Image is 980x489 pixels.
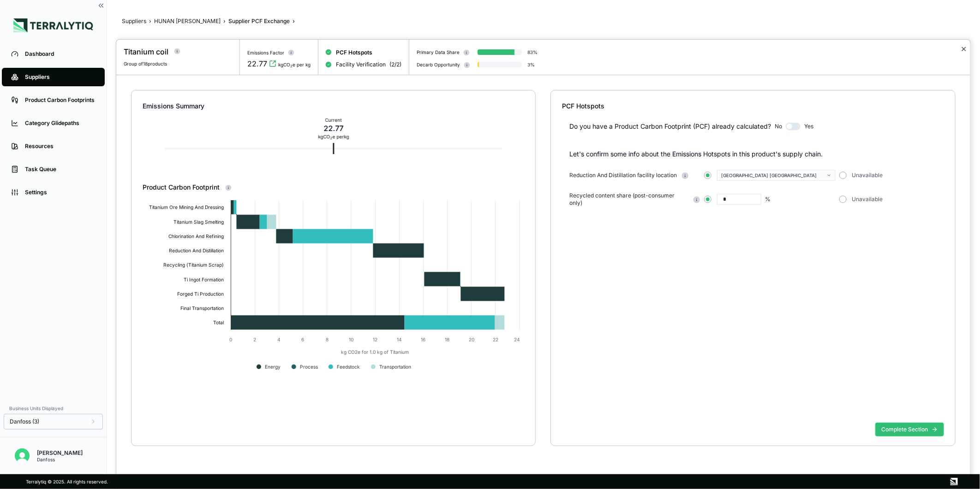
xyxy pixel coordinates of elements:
[514,337,520,342] text: 24
[301,337,304,342] text: 6
[493,337,498,342] text: 22
[143,101,525,111] div: Emissions Summary
[721,173,825,178] div: [GEOGRAPHIC_DATA] [GEOGRAPHIC_DATA]
[265,364,281,370] text: Energy
[527,49,538,55] div: 83 %
[168,233,224,239] text: Chlorination And Refining
[163,262,224,268] text: Recycling (Titanium Scrap)
[184,277,224,283] text: Ti Ingot Formation
[961,43,967,54] button: Close
[417,49,460,55] div: Primary Data Share
[379,364,411,370] text: Transportation
[336,61,386,68] span: Facility Verification
[852,172,883,179] span: Unavailable
[330,136,332,140] sub: 2
[337,364,360,370] text: Feedstock
[253,337,256,342] text: 2
[124,46,168,57] div: Titanium coil
[417,62,460,67] div: Decarb Opportunity
[389,61,401,68] span: ( 2 / 2 )
[326,337,329,342] text: 8
[318,134,349,139] div: kg CO e per kg
[173,219,224,225] text: Titanium Slag Smelting
[341,350,409,356] text: kg CO2e for 1.0 kg of Titanium
[527,62,535,67] div: 3 %
[143,183,525,192] div: Product Carbon Footprint
[300,364,318,370] text: Process
[318,123,349,134] div: 22.77
[149,204,224,210] text: Titanium Ore Mining And Dressing
[445,337,449,342] text: 18
[247,50,284,55] div: Emissions Factor
[469,337,474,342] text: 20
[318,117,349,123] div: Current
[562,101,944,111] div: PCF Hotspots
[278,62,311,67] div: kgCO e per kg
[569,172,677,179] span: Reduction And Distillation facility location
[875,423,944,436] button: Complete Section
[765,196,771,203] div: %
[180,305,224,311] text: Final Transportation
[397,337,402,342] text: 14
[229,337,232,342] text: 0
[804,123,813,130] span: Yes
[290,64,293,68] sub: 2
[349,337,353,342] text: 10
[277,337,281,342] text: 4
[336,49,372,56] span: PCF Hotspots
[569,192,688,207] span: Recycled content share (post-consumer only)
[373,337,377,342] text: 12
[124,61,167,66] span: Group of 18 products
[421,337,425,342] text: 16
[569,122,771,131] div: Do you have a Product Carbon Footprint (PCF) already calculated?
[269,60,276,67] svg: View audit trail
[247,58,267,69] div: 22.77
[717,170,835,181] button: [GEOGRAPHIC_DATA] [GEOGRAPHIC_DATA]
[169,248,224,253] text: Reduction And Distillation
[177,291,224,297] text: Forged Ti Production
[213,320,224,325] text: Total
[775,123,782,130] span: No
[852,196,883,203] span: Unavailable
[569,149,944,159] p: Let's confirm some info about the Emissions Hotspots in this product's supply chain.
